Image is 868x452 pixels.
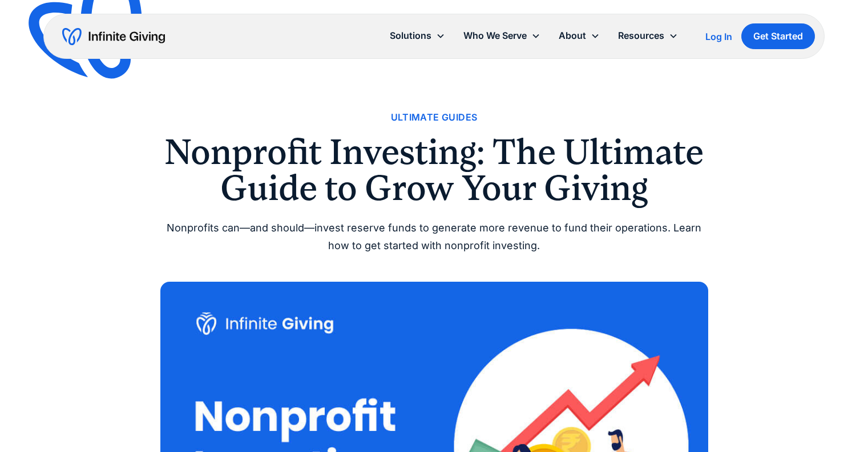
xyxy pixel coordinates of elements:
div: Solutions [381,23,454,48]
div: About [550,23,609,48]
div: Resources [618,28,664,43]
div: Nonprofits can—and should—invest reserve funds to generate more revenue to fund their operations.... [160,219,708,254]
div: About [559,28,586,43]
h1: Nonprofit Investing: The Ultimate Guide to Grow Your Giving [160,134,708,206]
a: home [62,27,165,46]
a: Ultimate Guides [391,110,478,125]
div: Log In [705,32,732,41]
div: Who We Serve [463,28,527,43]
a: Get Started [741,23,815,49]
a: Log In [705,30,732,43]
div: Who We Serve [454,23,550,48]
div: Solutions [390,28,431,43]
div: Resources [609,23,687,48]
